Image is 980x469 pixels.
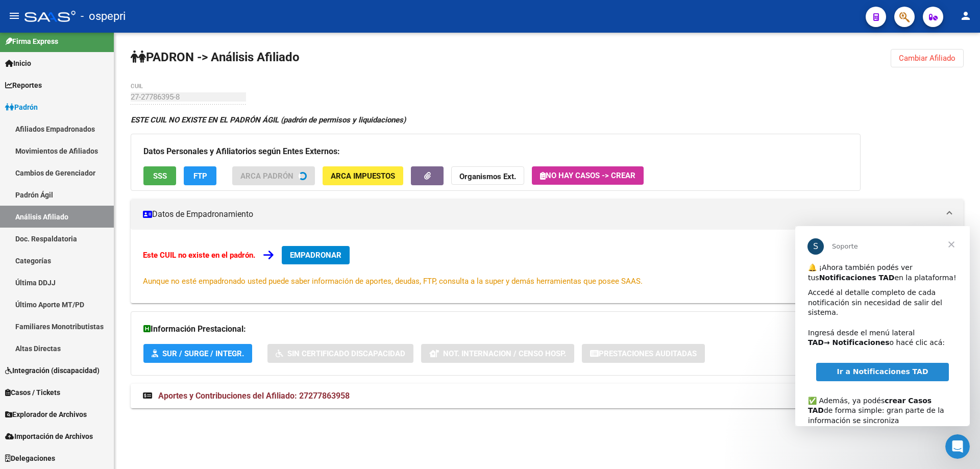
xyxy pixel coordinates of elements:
[143,277,643,286] span: Aunque no esté empadronado usted puede saber información de aportes, deudas, FTP, consulta a la s...
[290,251,341,260] span: EMPADRONAR
[267,344,413,363] button: Sin Certificado Discapacidad
[331,171,395,181] span: ARCA Impuestos
[599,349,697,358] span: Prestaciones Auditadas
[13,160,162,230] div: ✅ Además, ya podés de forma simple: gran parte de la información se sincroniza automáticamente y ...
[960,10,972,22] mat-icon: person
[5,409,87,420] span: Explorador de Archivos
[459,172,516,181] strong: Organismos Ext.
[131,50,300,64] strong: PADRON -> Análisis Afiliado
[5,80,42,91] span: Reportes
[8,10,20,22] mat-icon: menu
[131,199,964,230] mat-expansion-panel-header: Datos de Empadronamiento
[184,166,216,185] button: FTP
[443,349,566,358] span: Not. Internacion / Censo Hosp.
[143,344,252,363] button: SUR / SURGE / INTEGR.
[131,384,964,408] mat-expansion-panel-header: Aportes y Contribuciones del Afiliado: 27277863958
[5,387,60,398] span: Casos / Tickets
[143,322,815,336] h3: Información Prestacional:
[421,344,574,363] button: Not. Internacion / Censo Hosp.
[282,246,350,264] button: EMPADRONAR
[451,166,524,185] button: Organismos Ext.
[891,49,964,67] button: Cambiar Afiliado
[81,5,126,28] span: - ospepri
[5,36,58,47] span: Firma Express
[945,434,970,459] iframe: Intercom live chat
[143,144,848,159] h3: Datos Personales y Afiliatorios según Entes Externos:
[131,115,406,125] strong: ESTE CUIL NO EXISTE EN EL PADRÓN ÁGIL (padrón de permisos y liquidaciones)
[143,251,255,260] strong: Este CUIL no existe en el padrón.
[5,365,100,376] span: Integración (discapacidad)
[193,171,207,181] span: FTP
[143,209,939,220] mat-panel-title: Datos de Empadronamiento
[323,166,403,185] button: ARCA Impuestos
[5,102,38,113] span: Padrón
[5,431,93,442] span: Importación de Archivos
[5,453,55,464] span: Delegaciones
[153,171,167,181] span: SSS
[5,58,31,69] span: Inicio
[162,349,244,358] span: SUR / SURGE / INTEGR.
[582,344,705,363] button: Prestaciones Auditadas
[540,171,635,180] span: No hay casos -> Crear
[240,171,293,181] span: ARCA Padrón
[532,166,644,185] button: No hay casos -> Crear
[899,54,955,63] span: Cambiar Afiliado
[158,391,350,401] span: Aportes y Contribuciones del Afiliado: 27277863958
[143,166,176,185] button: SSS
[287,349,405,358] span: Sin Certificado Discapacidad
[795,226,970,426] iframe: Intercom live chat mensaje
[131,230,964,303] div: Datos de Empadronamiento
[232,166,315,185] button: ARCA Padrón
